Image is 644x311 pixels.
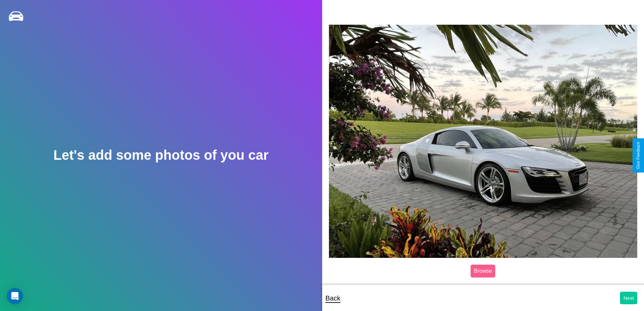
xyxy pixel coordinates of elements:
[53,148,268,163] h2: Let's add some photos of you car
[329,25,638,258] img: posted
[7,288,23,304] div: Open Intercom Messenger
[471,265,495,277] label: Browse
[326,292,340,304] p: Back
[636,142,641,169] div: Give Feedback
[620,292,637,304] button: Next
